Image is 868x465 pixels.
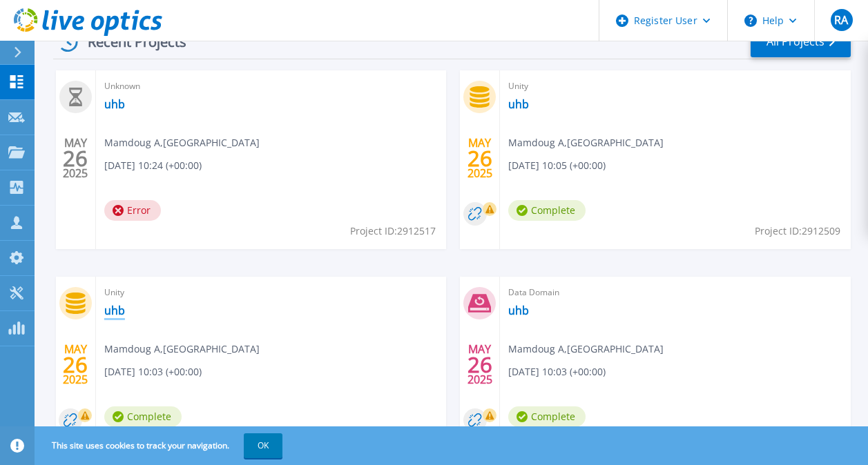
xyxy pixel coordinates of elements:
[104,364,202,379] span: [DATE] 10:03 (+00:00)
[508,304,529,317] a: uhb
[467,133,493,184] div: MAY 2025
[508,406,586,427] span: Complete
[63,359,88,370] span: 26
[508,97,529,111] a: uhb
[508,135,664,150] span: Mamdoug A , [GEOGRAPHIC_DATA]
[467,339,493,390] div: MAY 2025
[834,14,848,26] span: RA
[508,285,842,300] span: Data Domain
[104,342,260,357] span: Mamdoug A , [GEOGRAPHIC_DATA]
[508,342,664,357] span: Mamdoug A , [GEOGRAPHIC_DATA]
[104,200,161,221] span: Error
[62,133,88,184] div: MAY 2025
[467,152,492,164] span: 26
[467,359,492,370] span: 26
[38,433,282,458] span: This site uses cookies to track your navigation.
[755,224,840,239] span: Project ID: 2912509
[508,158,606,173] span: [DATE] 10:05 (+00:00)
[104,97,125,111] a: uhb
[508,79,842,94] span: Unity
[63,152,88,164] span: 26
[104,79,438,94] span: Unknown
[508,200,586,221] span: Complete
[62,339,88,390] div: MAY 2025
[751,26,851,57] a: All Projects
[350,224,436,239] span: Project ID: 2912517
[104,285,438,300] span: Unity
[508,364,606,379] span: [DATE] 10:03 (+00:00)
[244,433,282,458] button: OK
[53,25,205,59] div: Recent Projects
[104,158,202,173] span: [DATE] 10:24 (+00:00)
[104,135,260,150] span: Mamdoug A , [GEOGRAPHIC_DATA]
[104,406,182,427] span: Complete
[104,304,125,317] a: uhb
